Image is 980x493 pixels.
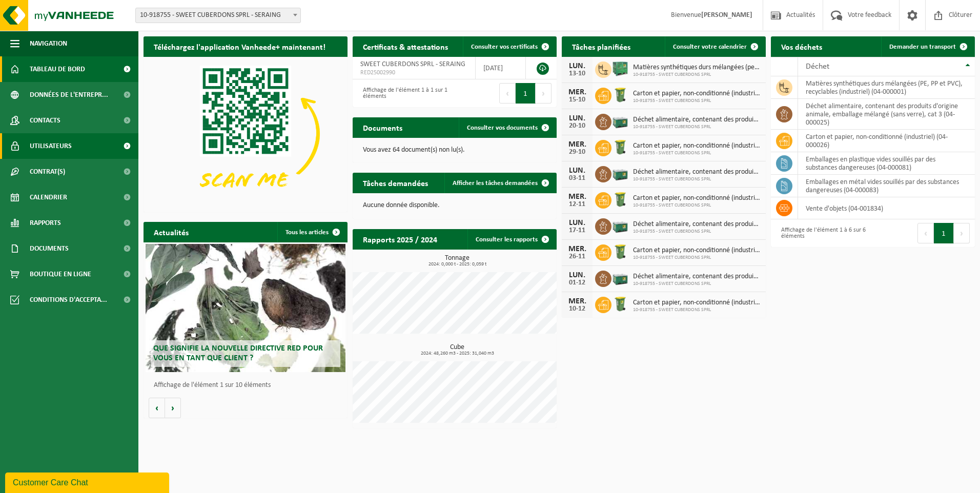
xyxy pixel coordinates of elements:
span: 10-918755 - SWEET CUBERDONS SPRL [633,281,761,287]
p: Vous avez 64 document(s) non lu(s). [363,147,546,154]
span: Calendrier [30,184,67,210]
span: 10-918755 - SWEET CUBERDONS SPRL - SERAING [136,8,300,23]
span: Déchet alimentaire, contenant des produits d'origine animale, emballage mélangé ... [633,168,761,176]
a: Afficher les tâches demandées [444,173,556,193]
span: Boutique en ligne [30,261,91,287]
h3: Cube [358,344,557,356]
h2: Documents [353,117,413,137]
iframe: chat widget [5,470,171,493]
td: [DATE] [476,57,526,79]
div: MER. [567,88,587,96]
span: Consulter vos documents [467,125,538,131]
strong: [PERSON_NAME] [701,11,752,19]
img: PB-LB-0680-HPE-GN-01 [611,269,629,286]
button: Previous [499,83,516,104]
span: Déchet alimentaire, contenant des produits d'origine animale, emballage mélangé ... [633,273,761,281]
span: 10-918755 - SWEET CUBERDONS SPRL [633,150,761,156]
h3: Tonnage [358,255,557,267]
td: carton et papier, non-conditionné (industriel) (04-000026) [798,130,975,152]
div: 03-11 [567,175,587,182]
a: Tous les articles [277,222,346,242]
img: Download de VHEPlus App [144,57,348,210]
td: emballages en métal vides souillés par des substances dangereuses (04-000083) [798,175,975,197]
div: MER. [567,193,587,201]
img: WB-0240-HPE-GN-50 [611,138,629,156]
button: Volgende [165,398,181,418]
span: Que signifie la nouvelle directive RED pour vous en tant que client ? [153,344,323,362]
h2: Tâches planifiées [562,36,641,56]
div: 01-12 [567,279,587,286]
span: 10-918755 - SWEET CUBERDONS SPRL - SERAING [135,8,301,23]
div: 15-10 [567,96,587,104]
img: WB-0240-HPE-GN-50 [611,295,629,313]
span: Données de l'entrepr... [30,82,108,108]
img: WB-0240-HPE-GN-50 [611,86,629,104]
span: Documents [30,236,69,261]
div: MER. [567,140,587,149]
span: Contacts [30,108,60,133]
span: Déchet [806,63,829,71]
a: Demander un transport [881,36,974,57]
h2: Actualités [144,222,199,242]
h2: Rapports 2025 / 2024 [353,229,447,249]
div: 29-10 [567,149,587,156]
h2: Téléchargez l'application Vanheede+ maintenant! [144,36,336,56]
div: Affichage de l'élément 1 à 6 sur 6 éléments [776,222,868,244]
p: Affichage de l'élément 1 sur 10 éléments [154,382,342,389]
a: Consulter vos certificats [463,36,556,57]
span: Contrat(s) [30,159,65,184]
span: 10-918755 - SWEET CUBERDONS SPRL [633,307,761,313]
span: Rapports [30,210,61,236]
span: Carton et papier, non-conditionné (industriel) [633,194,761,202]
span: Demander un transport [889,44,956,50]
h2: Vos déchets [771,36,832,56]
span: 10-918755 - SWEET CUBERDONS SPRL [633,255,761,261]
div: LUN. [567,114,587,122]
a: Consulter vos documents [459,117,556,138]
div: 17-11 [567,227,587,234]
span: Carton et papier, non-conditionné (industriel) [633,299,761,307]
div: MER. [567,297,587,305]
span: Carton et papier, non-conditionné (industriel) [633,90,761,98]
span: Consulter votre calendrier [673,44,747,50]
div: LUN. [567,62,587,70]
img: PB-HB-1400-HPE-GN-01 [611,60,629,77]
span: 10-918755 - SWEET CUBERDONS SPRL [633,72,761,78]
div: 26-11 [567,253,587,260]
a: Consulter votre calendrier [665,36,765,57]
button: Vorige [149,398,165,418]
button: 1 [934,223,954,243]
a: Consulter les rapports [467,229,556,250]
span: Afficher les tâches demandées [453,180,538,187]
td: matières synthétiques durs mélangées (PE, PP et PVC), recyclables (industriel) (04-000001) [798,76,975,99]
span: Navigation [30,31,67,56]
span: Déchet alimentaire, contenant des produits d'origine animale, emballage mélangé ... [633,116,761,124]
span: Utilisateurs [30,133,72,159]
div: 10-12 [567,305,587,313]
div: LUN. [567,219,587,227]
span: 2024: 0,000 t - 2025: 0,059 t [358,262,557,267]
td: emballages en plastique vides souillés par des substances dangereuses (04-000081) [798,152,975,175]
h2: Tâches demandées [353,173,438,193]
span: 10-918755 - SWEET CUBERDONS SPRL [633,202,761,209]
img: PB-LB-0680-HPE-GN-01 [611,112,629,130]
button: 1 [516,83,536,104]
div: Affichage de l'élément 1 à 1 sur 1 éléments [358,82,450,105]
span: Déchet alimentaire, contenant des produits d'origine animale, emballage mélangé ... [633,220,761,229]
span: 10-918755 - SWEET CUBERDONS SPRL [633,176,761,182]
span: Conditions d'accepta... [30,287,107,313]
span: Tableau de bord [30,56,85,82]
span: SWEET CUBERDONS SPRL - SERAING [360,60,465,68]
img: PB-LB-0680-HPE-GN-01 [611,165,629,182]
span: RED25002990 [360,69,467,77]
span: 10-918755 - SWEET CUBERDONS SPRL [633,229,761,235]
span: 10-918755 - SWEET CUBERDONS SPRL [633,98,761,104]
img: WB-0240-HPE-GN-50 [611,191,629,208]
img: WB-0240-HPE-GN-50 [611,243,629,260]
div: 13-10 [567,70,587,77]
a: Que signifie la nouvelle directive RED pour vous en tant que client ? [146,244,345,372]
td: vente d'objets (04-001834) [798,197,975,219]
div: 20-10 [567,122,587,130]
img: PB-LB-0680-HPE-GN-01 [611,217,629,234]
